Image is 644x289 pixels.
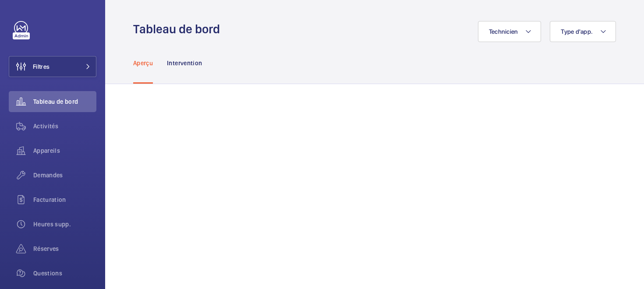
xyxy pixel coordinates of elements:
[33,97,96,106] span: Tableau de bord
[33,269,96,278] span: Questions
[489,28,518,35] span: Technicien
[33,244,96,253] span: Réserves
[33,171,96,180] span: Demandes
[133,59,153,67] p: Aperçu
[133,21,225,37] h1: Tableau de bord
[9,56,96,77] button: Filtres
[478,21,541,42] button: Technicien
[550,21,616,42] button: Type d'app.
[33,62,50,71] span: Filtres
[33,195,96,204] span: Facturation
[33,220,96,229] span: Heures supp.
[33,122,96,130] span: Activités
[33,146,96,155] span: Appareils
[167,59,202,67] p: Intervention
[561,28,593,35] span: Type d'app.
